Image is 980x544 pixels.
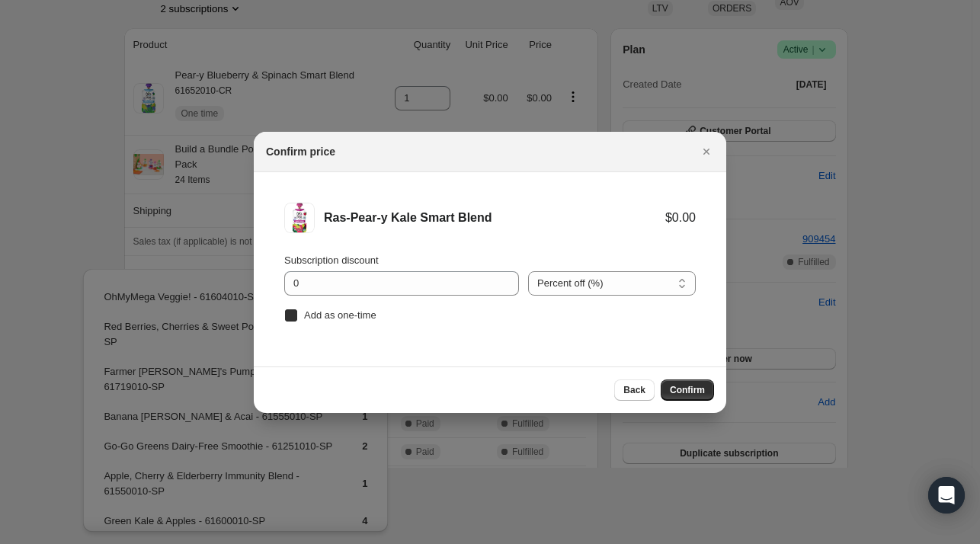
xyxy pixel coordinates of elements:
span: Subscription discount [284,254,379,266]
img: Ras-Pear-y Kale Smart Blend [284,203,315,233]
span: Add as one-time [304,309,376,321]
span: Back [623,384,645,396]
div: Ras-Pear-y Kale Smart Blend [324,210,665,226]
div: $0.00 [665,210,696,226]
button: Back [614,379,655,401]
button: Close [696,141,717,162]
div: Open Intercom Messenger [928,477,965,514]
h2: Confirm price [266,144,335,159]
button: Confirm [661,379,714,401]
span: Confirm [670,384,705,396]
